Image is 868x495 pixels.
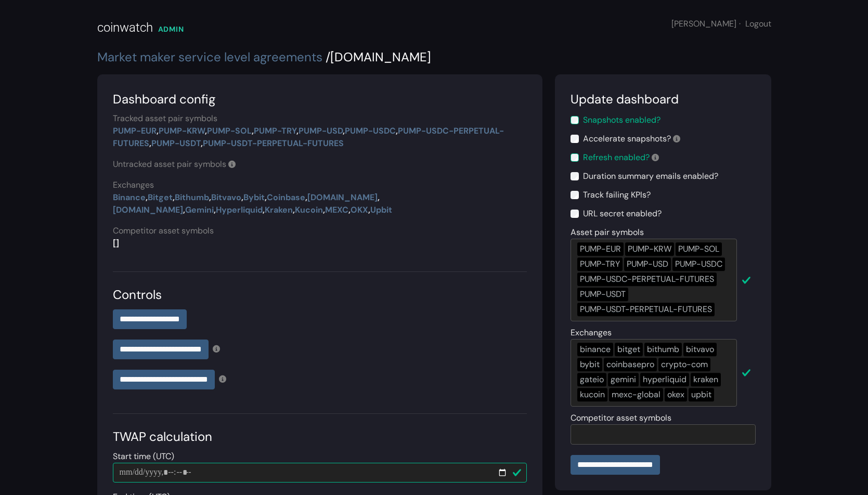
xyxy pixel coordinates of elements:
label: Start time (UTC) [113,450,174,463]
a: Kraken [265,204,293,215]
div: hyperliquid [640,373,689,386]
div: upbit [689,388,714,401]
div: mexc-global [609,388,663,401]
div: Controls [113,285,527,304]
div: PUMP-USDT-PERPETUAL-FUTURES [577,303,715,316]
a: [DOMAIN_NAME] [307,192,378,203]
div: PUMP-USDC-PERPETUAL-FUTURES [577,272,717,286]
label: Competitor asset symbols [571,412,671,424]
div: PUMP-EUR [577,242,624,256]
div: [PERSON_NAME] [671,18,771,30]
div: kucoin [577,388,607,401]
label: Duration summary emails enabled? [583,170,718,183]
div: [DOMAIN_NAME] [97,48,771,67]
a: PUMP-KRW [159,125,205,136]
a: PUMP-USDT [151,138,201,149]
div: Dashboard config [113,90,527,109]
a: Binance [113,192,146,203]
a: PUMP-SOL [207,125,252,136]
a: [DOMAIN_NAME] [113,204,183,215]
label: URL secret enabled? [583,207,662,220]
a: Hyperliquid [216,204,263,215]
div: PUMP-SOL [676,242,722,256]
a: Coinbase [267,192,305,203]
label: Tracked asset pair symbols [113,112,217,125]
label: Snapshots enabled? [583,114,660,126]
div: okex [665,388,687,401]
div: crypto-com [658,358,710,371]
label: Accelerate snapshots? [583,133,680,145]
a: Kucoin [295,204,323,215]
a: Logout [745,18,771,29]
span: / [326,49,330,65]
div: bithumb [644,343,682,356]
label: Competitor asset symbols [113,225,214,237]
div: bybit [577,358,602,371]
div: PUMP-TRY [577,257,623,271]
a: Bithumb [175,192,209,203]
label: Track failing KPIs? [583,189,651,201]
div: binance [577,343,613,356]
div: coinbasepro [604,358,657,371]
a: PUMP-EUR [113,125,157,136]
span: · [739,18,741,29]
div: PUMP-USDT [577,288,628,301]
a: PUMP-USDC [345,125,396,136]
label: Asset pair symbols [571,226,644,239]
label: Untracked asset pair symbols [113,158,236,171]
div: TWAP calculation [113,427,527,446]
a: Market maker service level agreements [97,49,322,65]
a: PUMP-USDT-PERPETUAL-FUTURES [203,138,344,149]
div: gateio [577,373,606,386]
strong: , , , , , , , , , , , , , , [113,192,392,215]
a: PUMP-USD [299,125,343,136]
label: Exchanges [571,327,612,339]
div: Update dashboard [571,90,756,109]
strong: , , , , , , , , [113,125,504,149]
div: kraken [691,373,721,386]
div: PUMP-USD [624,257,671,271]
a: Gemini [185,204,214,215]
strong: [] [113,238,119,249]
a: Bitget [148,192,173,203]
a: Upbit [370,204,392,215]
a: MEXC [325,204,348,215]
div: bitvavo [683,343,717,356]
a: PUMP-TRY [254,125,296,136]
div: PUMP-USDC [672,257,725,271]
div: PUMP-KRW [625,242,674,256]
label: Refresh enabled? [583,151,659,164]
div: coinwatch [97,18,153,37]
a: Bitvavo [211,192,241,203]
label: Exchanges [113,179,154,191]
a: Bybit [243,192,265,203]
div: gemini [608,373,639,386]
a: OKX [351,204,368,215]
div: ADMIN [158,24,184,35]
div: bitget [615,343,643,356]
